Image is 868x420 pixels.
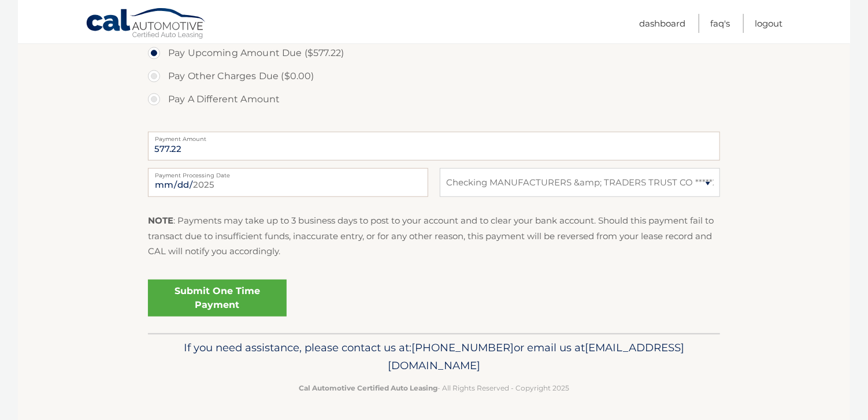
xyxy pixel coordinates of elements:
label: Pay Other Charges Due ($0.00) [148,65,720,88]
a: Logout [755,14,782,33]
p: - All Rights Reserved - Copyright 2025 [155,382,713,394]
strong: Cal Automotive Certified Auto Leasing [299,384,437,392]
label: Payment Processing Date [148,168,428,177]
label: Pay Upcoming Amount Due ($577.22) [148,42,720,65]
a: FAQ's [710,14,730,33]
a: Cal Automotive [86,8,207,41]
input: Payment Date [148,168,428,197]
strong: NOTE [148,215,173,226]
label: Pay A Different Amount [148,88,720,111]
p: If you need assistance, please contact us at: or email us at [155,339,713,376]
p: : Payments may take up to 3 business days to post to your account and to clear your bank account.... [148,213,720,259]
a: Dashboard [639,14,685,33]
a: Submit One Time Payment [148,280,287,317]
label: Payment Amount [148,132,720,141]
input: Payment Amount [148,132,720,161]
span: [PHONE_NUMBER] [411,341,514,354]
